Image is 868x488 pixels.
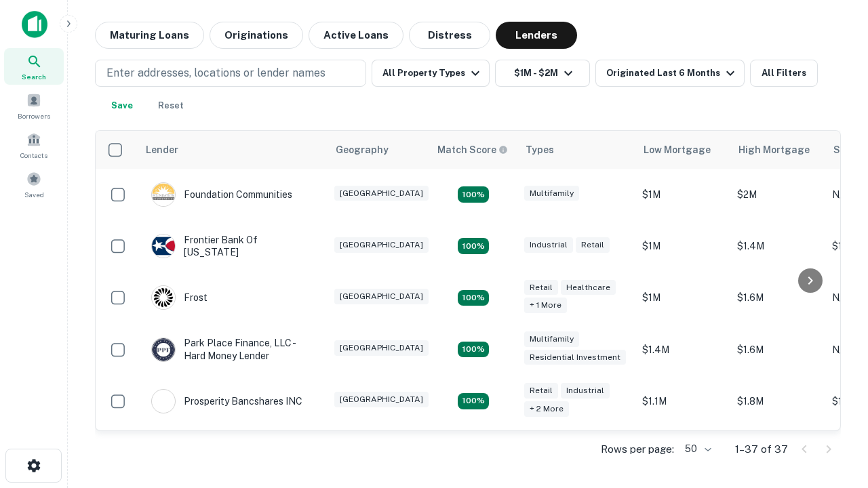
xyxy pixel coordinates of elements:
[458,238,489,254] div: Matching Properties: 4, hasApolloMatch: undefined
[151,285,208,310] div: Frost
[635,323,730,375] td: $1.4M
[151,234,314,258] div: Frontier Bank Of [US_STATE]
[524,186,579,201] div: Multifamily
[20,150,47,161] span: Contacts
[458,393,489,409] div: Matching Properties: 7, hasApolloMatch: undefined
[730,169,825,220] td: $2M
[730,220,825,272] td: $1.4M
[106,65,325,81] p: Enter addresses, locations or lender names
[151,182,292,207] div: Foundation Communities
[601,441,674,457] p: Rows per page:
[24,189,44,200] span: Saved
[730,375,825,427] td: $1.8M
[309,22,403,49] button: Active Loans
[146,142,178,158] div: Lender
[334,186,429,201] div: [GEOGRAPHIC_DATA]
[437,142,505,157] h6: Match Score
[372,60,490,87] button: All Property Types
[151,337,314,361] div: Park Place Finance, LLC - Hard Money Lender
[635,375,730,427] td: $1.1M
[95,22,204,49] button: Maturing Loans
[735,441,788,457] p: 1–37 of 37
[22,11,47,38] img: capitalize-icon.png
[458,290,489,306] div: Matching Properties: 5, hasApolloMatch: undefined
[524,237,573,253] div: Industrial
[635,427,730,479] td: $1.2M
[635,169,730,220] td: $1M
[95,60,366,87] button: Enter addresses, locations or lender names
[334,340,429,356] div: [GEOGRAPHIC_DATA]
[334,289,429,304] div: [GEOGRAPHIC_DATA]
[152,235,175,258] img: picture
[561,383,610,399] div: Industrial
[429,131,517,169] th: Capitalize uses an advanced AI algorithm to match your search with the best lender. The match sco...
[138,131,328,169] th: Lender
[517,131,635,169] th: Types
[635,272,730,323] td: $1M
[524,280,558,296] div: Retail
[152,286,175,309] img: picture
[750,60,818,87] button: All Filters
[151,389,302,413] div: Prosperity Bancshares INC
[4,87,64,124] a: Borrowers
[524,383,558,399] div: Retail
[4,127,64,163] a: Contacts
[635,131,730,169] th: Low Mortgage
[409,22,490,49] button: Distress
[4,48,64,85] a: Search
[328,131,429,169] th: Geography
[4,166,64,203] a: Saved
[152,183,175,206] img: picture
[606,65,738,81] div: Originated Last 6 Months
[458,186,489,203] div: Matching Properties: 4, hasApolloMatch: undefined
[576,237,610,253] div: Retail
[18,110,50,121] span: Borrowers
[595,60,745,87] button: Originated Last 6 Months
[679,439,713,459] div: 50
[496,22,577,49] button: Lenders
[149,92,193,119] button: Reset
[738,142,810,158] div: High Mortgage
[730,427,825,479] td: $1.2M
[644,142,711,158] div: Low Mortgage
[495,60,590,87] button: $1M - $2M
[800,336,868,401] iframe: Chat Widget
[210,22,303,49] button: Originations
[730,272,825,323] td: $1.6M
[437,142,508,157] div: Capitalize uses an advanced AI algorithm to match your search with the best lender. The match sco...
[336,142,389,158] div: Geography
[100,92,144,119] button: Save your search to get updates of matches that match your search criteria.
[526,142,554,158] div: Types
[334,392,429,407] div: [GEOGRAPHIC_DATA]
[458,342,489,358] div: Matching Properties: 4, hasApolloMatch: undefined
[561,280,616,296] div: Healthcare
[524,350,626,365] div: Residential Investment
[152,338,175,361] img: picture
[524,401,569,417] div: + 2 more
[635,220,730,272] td: $1M
[730,323,825,375] td: $1.6M
[152,390,175,413] img: picture
[334,237,429,253] div: [GEOGRAPHIC_DATA]
[524,331,579,347] div: Multifamily
[730,131,825,169] th: High Mortgage
[22,71,46,82] span: Search
[524,298,567,313] div: + 1 more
